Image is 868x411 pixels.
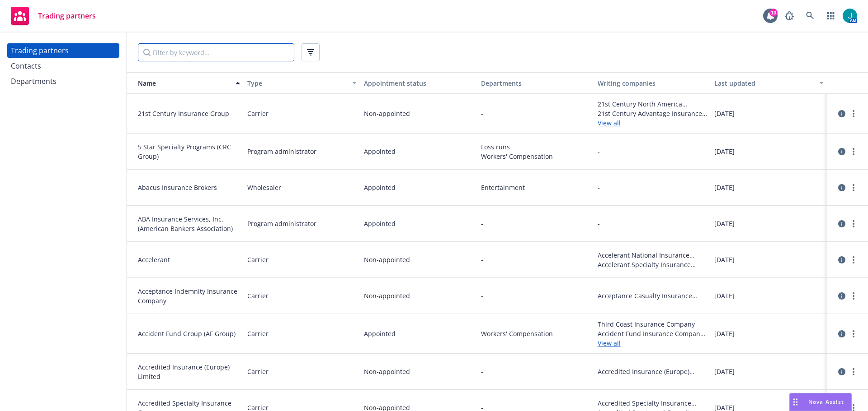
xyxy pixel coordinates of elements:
span: Appointed [364,219,396,228]
a: Contacts [7,59,119,73]
span: Non-appointed [364,367,410,376]
a: Report a Bug [780,7,798,25]
span: Appointed [364,183,396,192]
span: [DATE] [714,183,735,192]
span: Accredited Specialty Insurance Company [598,398,707,408]
a: circleInformation [836,291,847,301]
div: Name [131,79,230,88]
span: Carrier [247,329,269,338]
span: - [481,219,483,228]
span: 21st Century Insurance Group [138,109,240,118]
a: circleInformation [836,218,847,229]
span: Non-appointed [364,109,410,118]
div: Writing companies [598,79,707,88]
a: more [848,254,859,265]
span: Accident Fund Group (AF Group) [138,329,240,338]
a: more [848,182,859,193]
span: Accredited Insurance (Europe) Limited [138,362,240,381]
a: circleInformation [836,254,847,265]
span: Third Coast Insurance Company [598,319,707,329]
span: - [481,367,483,376]
button: Departments [477,72,594,94]
span: Program administrator [247,147,316,156]
div: Departments [481,79,590,88]
div: Appointment status [364,79,473,88]
span: Accelerant National Insurance Company [598,250,707,260]
span: [DATE] [714,291,735,300]
span: - [481,291,483,300]
button: Name [127,72,244,94]
a: View all [598,118,707,128]
span: Workers' Compensation [481,152,590,161]
a: more [848,366,859,377]
span: Nova Assist [808,398,844,406]
span: [DATE] [714,147,735,156]
a: more [848,108,859,119]
a: Switch app [822,7,840,25]
span: Accident Fund Insurance Company of America [598,329,707,338]
span: Carrier [247,291,269,300]
span: ABA Insurance Services, Inc. (American Bankers Association) [138,214,240,233]
span: Entertainment [481,183,590,192]
span: [DATE] [714,329,735,338]
span: - [598,147,600,156]
span: Non-appointed [364,255,410,264]
a: View all [598,338,707,348]
img: photo [843,9,857,23]
span: - [481,255,483,264]
span: - [598,219,600,228]
span: Appointed [364,147,396,156]
input: Filter by keyword... [138,43,294,61]
span: Abacus Insurance Brokers [138,183,240,192]
a: more [848,146,859,157]
span: Appointed [364,329,396,338]
span: Carrier [247,367,269,376]
a: circleInformation [836,366,847,377]
button: Appointment status [360,72,477,94]
a: more [848,218,859,229]
button: Writing companies [594,72,711,94]
button: Nova Assist [789,393,852,411]
span: Accelerant Specialty Insurance Company [598,260,707,269]
div: Type [247,79,347,88]
a: Search [801,7,819,25]
a: circleInformation [836,146,847,157]
button: Type [244,72,360,94]
a: Trading partners [7,3,99,28]
span: - [481,109,483,118]
span: Acceptance Indemnity Insurance Company [138,286,240,305]
span: Non-appointed [364,291,410,300]
span: 21st Century North America Insurance Company [598,99,707,109]
a: circleInformation [836,328,847,339]
span: Wholesaler [247,183,281,192]
div: Last updated [714,79,814,88]
a: more [848,328,859,339]
span: Workers' Compensation [481,329,590,338]
span: Trading partners [38,12,96,19]
span: Loss runs [481,142,590,152]
div: 13 [769,9,778,17]
div: Trading partners [11,43,69,58]
a: circleInformation [836,182,847,193]
span: Program administrator [247,219,316,228]
span: Carrier [247,255,269,264]
span: Accelerant [138,255,240,264]
a: more [848,291,859,301]
a: circleInformation [836,108,847,119]
span: [DATE] [714,255,735,264]
span: Carrier [247,109,269,118]
span: - [598,183,600,192]
a: Trading partners [7,43,119,58]
span: Accredited Insurance (Europe) Limited [598,367,707,376]
span: [DATE] [714,219,735,228]
span: 5 Star Specialty Programs (CRC Group) [138,142,240,161]
span: Acceptance Casualty Insurance Company [598,291,707,300]
a: Departments [7,74,119,88]
span: [DATE] [714,367,735,376]
div: Departments [11,74,57,88]
button: Last updated [711,72,827,94]
div: Drag to move [790,393,801,411]
span: 21st Century Advantage Insurance Company [598,109,707,118]
span: [DATE] [714,109,735,118]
